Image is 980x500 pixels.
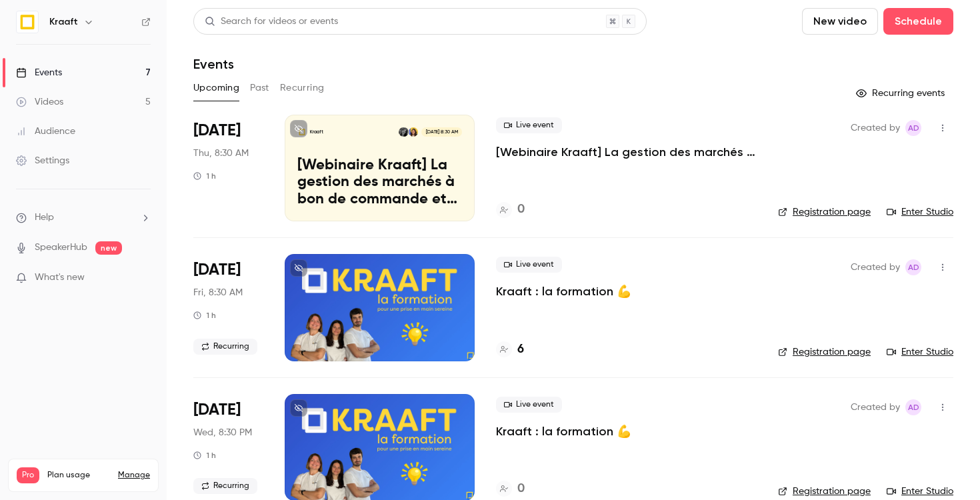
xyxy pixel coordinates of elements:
[49,15,78,29] h6: Kraaft
[851,399,900,415] span: Created by
[517,341,524,359] h4: 6
[496,283,631,299] a: Kraaft : la formation 💪
[250,77,269,99] button: Past
[887,345,953,359] a: Enter Studio
[193,171,216,181] div: 1 h
[193,399,241,421] span: [DATE]
[802,8,878,35] button: New video
[193,259,241,281] span: [DATE]
[17,467,39,483] span: Pro
[905,259,921,275] span: Alice de Guyenro
[421,127,461,137] span: [DATE] 8:30 AM
[496,423,631,439] a: Kraaft : la formation 💪
[193,56,234,72] h1: Events
[908,120,919,136] span: Ad
[778,345,871,359] a: Registration page
[118,470,150,481] a: Manage
[517,201,525,219] h4: 0
[285,115,475,221] a: [Webinaire Kraaft] La gestion des marchés à bon de commande et des petites interventionsKraaftNas...
[16,66,62,79] div: Events
[908,399,919,415] span: Ad
[16,154,69,167] div: Settings
[193,426,252,439] span: Wed, 8:30 PM
[496,117,562,133] span: Live event
[35,271,85,285] span: What's new
[887,205,953,219] a: Enter Studio
[16,211,151,225] li: help-dropdown-opener
[496,144,757,160] a: [Webinaire Kraaft] La gestion des marchés à bon de commande et des petites interventions
[193,254,263,361] div: Sep 19 Fri, 8:30 AM (Europe/Paris)
[851,120,900,136] span: Created by
[908,259,919,275] span: Ad
[193,120,241,141] span: [DATE]
[850,83,953,104] button: Recurring events
[496,201,525,219] a: 0
[47,470,110,481] span: Plan usage
[496,480,525,498] a: 0
[193,77,239,99] button: Upcoming
[16,125,75,138] div: Audience
[193,115,263,221] div: Sep 18 Thu, 8:30 AM (Europe/Paris)
[905,120,921,136] span: Alice de Guyenro
[95,241,122,255] span: new
[496,397,562,413] span: Live event
[887,485,953,498] a: Enter Studio
[496,257,562,273] span: Live event
[517,480,525,498] h4: 0
[883,8,953,35] button: Schedule
[905,399,921,415] span: Alice de Guyenro
[193,310,216,321] div: 1 h
[17,11,38,33] img: Kraaft
[280,77,325,99] button: Recurring
[399,127,408,137] img: Alice de Guyenro
[193,478,257,494] span: Recurring
[310,129,323,135] p: Kraaft
[35,241,87,255] a: SpeakerHub
[193,339,257,355] span: Recurring
[851,259,900,275] span: Created by
[16,95,63,109] div: Videos
[496,341,524,359] a: 6
[778,205,871,219] a: Registration page
[297,157,462,209] p: [Webinaire Kraaft] La gestion des marchés à bon de commande et des petites interventions
[778,485,871,498] a: Registration page
[409,127,418,137] img: Nastasia Goudal
[205,15,338,29] div: Search for videos or events
[35,211,54,225] span: Help
[135,272,151,284] iframe: Noticeable Trigger
[193,286,243,299] span: Fri, 8:30 AM
[193,450,216,461] div: 1 h
[193,147,249,160] span: Thu, 8:30 AM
